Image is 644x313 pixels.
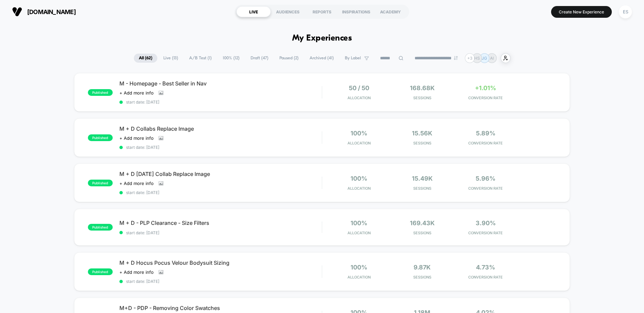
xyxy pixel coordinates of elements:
[218,54,245,63] span: 100% ( 12 )
[476,264,495,271] span: 4.73%
[347,275,371,279] span: Allocation
[119,100,322,105] span: start date: [DATE]
[351,264,367,271] span: 100%
[119,230,322,235] span: start date: [DATE]
[349,84,369,91] span: 50 / 50
[475,84,496,91] span: +1.01%
[119,220,322,226] span: M + D - PLP Clearance - Size Filters
[455,231,516,235] span: CONVERSION RATE
[274,54,304,63] span: Paused ( 2 )
[476,175,495,182] span: 5.96%
[246,54,273,63] span: Draft ( 47 )
[10,6,78,17] button: [DOMAIN_NAME]
[351,220,367,227] span: 100%
[351,130,367,137] span: 100%
[347,231,371,235] span: Allocation
[184,54,217,63] span: A/B Test ( 1 )
[271,6,305,17] div: AUDIENCES
[482,56,487,61] p: JG
[474,56,480,61] p: HS
[392,275,452,279] span: Sessions
[392,96,452,100] span: Sessions
[305,54,339,63] span: Archived ( 41 )
[455,186,516,191] span: CONVERSION RATE
[476,220,496,227] span: 3.90%
[119,259,322,266] span: M + D Hocus Pocus Velour Bodysuit Sizing
[119,279,322,284] span: start date: [DATE]
[12,7,22,17] img: Visually logo
[347,141,371,145] span: Allocation
[455,141,516,145] span: CONVERSION RATE
[88,180,113,186] span: published
[119,125,322,132] span: M + D Collabs Replace Image
[236,6,271,17] div: LIVE
[119,190,322,195] span: start date: [DATE]
[88,134,113,141] span: published
[119,269,154,275] span: + Add more info
[119,90,154,96] span: + Add more info
[392,231,452,235] span: Sessions
[27,8,76,15] span: [DOMAIN_NAME]
[392,141,452,145] span: Sessions
[345,56,361,61] span: By Label
[351,175,367,182] span: 100%
[392,186,452,191] span: Sessions
[410,220,435,227] span: 169.43k
[617,5,634,19] button: ES
[305,6,339,17] div: REPORTS
[158,54,183,63] span: Live ( 13 )
[339,6,373,17] div: INSPIRATIONS
[412,175,433,182] span: 15.49k
[455,96,516,100] span: CONVERSION RATE
[119,145,322,150] span: start date: [DATE]
[347,186,371,191] span: Allocation
[119,135,154,141] span: + Add more info
[292,34,352,43] h1: My Experiences
[454,56,458,60] img: end
[490,56,494,61] p: AI
[88,268,113,275] span: published
[347,96,371,100] span: Allocation
[455,275,516,279] span: CONVERSION RATE
[619,5,632,18] div: ES
[119,181,154,186] span: + Add more info
[119,305,322,311] span: M+D - PDP - Removing Color Swatches
[88,89,113,96] span: published
[412,130,432,137] span: 15.56k
[410,84,435,91] span: 168.68k
[373,6,408,17] div: ACADEMY
[88,224,113,231] span: published
[551,6,612,18] button: Create New Experience
[119,80,322,87] span: M - Homepage - Best Seller in Nav
[134,54,157,63] span: All ( 62 )
[476,130,495,137] span: 5.89%
[465,53,475,63] div: + 3
[414,264,431,271] span: 9.87k
[119,171,322,177] span: M + D [DATE] Collab Replace Image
